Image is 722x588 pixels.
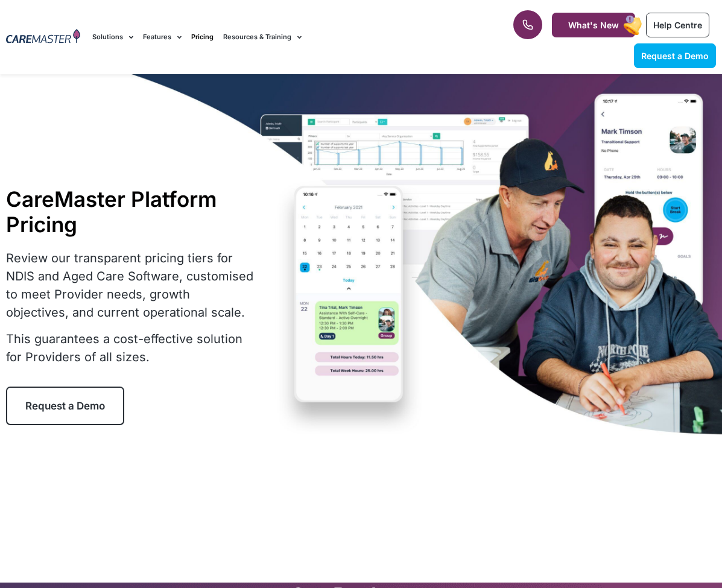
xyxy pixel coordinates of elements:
[6,186,255,237] h1: CareMaster Platform Pricing
[92,17,133,57] a: Solutions
[641,51,709,61] span: Request a Demo
[25,400,105,412] span: Request a Demo
[143,17,182,57] a: Features
[92,17,461,57] nav: Menu
[223,17,302,57] a: Resources & Training
[653,20,702,30] span: Help Centre
[646,13,709,37] a: Help Centre
[6,29,80,45] img: CareMaster Logo
[568,20,619,30] span: What's New
[6,330,255,366] p: This guarantees a cost-effective solution for Providers of all sizes.
[6,249,255,321] p: Review our transparent pricing tiers for NDIS and Aged Care Software, customised to meet Provider...
[634,43,716,68] a: Request a Demo
[552,13,635,37] a: What's New
[6,387,124,425] a: Request a Demo
[191,17,214,57] a: Pricing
